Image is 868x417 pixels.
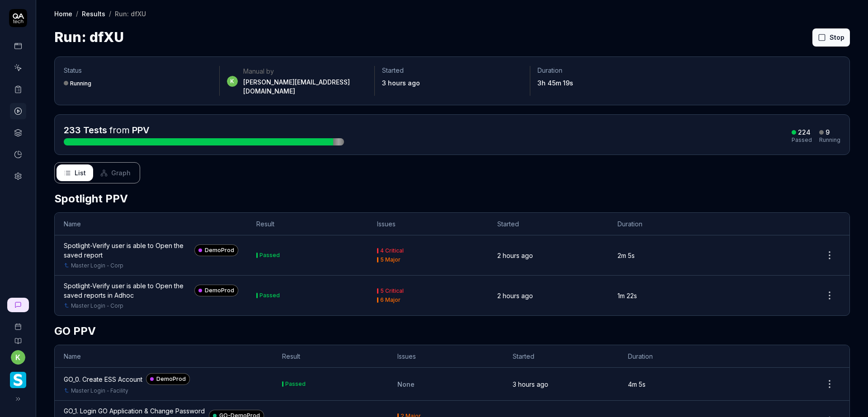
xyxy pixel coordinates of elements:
[146,373,190,385] a: DemoProd
[194,285,238,296] a: DemoProd
[504,345,619,368] th: Started
[194,244,238,256] a: DemoProd
[76,9,78,18] div: /
[618,292,637,300] time: 1m 22s
[205,286,234,295] span: DemoProd
[4,365,32,390] button: Smartlinx Logo
[538,79,573,87] time: 3h 45m 19s
[382,66,523,75] p: Started
[247,213,368,235] th: Result
[798,128,811,136] div: 224
[4,330,32,345] a: Documentation
[82,9,105,18] a: Results
[109,125,130,136] span: from
[609,213,729,235] th: Duration
[380,297,401,303] div: 6 Major
[115,9,146,18] div: Run: dfXU
[388,345,504,368] th: Issues
[380,248,404,253] div: 4 Critical
[380,288,404,294] div: 5 Critical
[64,241,191,260] a: Spotlight-Verify user is able to Open the saved report
[243,67,368,76] div: Manual by
[4,316,32,330] a: Book a call with us
[205,246,234,254] span: DemoProd
[54,191,850,207] h2: Spotlight PPV
[156,375,186,383] span: DemoProd
[497,252,533,259] time: 2 hours ago
[111,168,131,178] span: Graph
[71,302,123,310] a: Master Login - Corp
[11,350,25,365] button: k
[55,345,273,368] th: Name
[382,79,420,87] time: 3 hours ago
[619,345,734,368] th: Duration
[819,137,840,143] div: Running
[71,262,123,270] a: Master Login - Corp
[57,164,93,181] button: List
[55,213,247,235] th: Name
[10,372,26,388] img: Smartlinx Logo
[54,323,850,339] h2: GO PPV
[64,125,107,136] span: 233 Tests
[259,293,280,298] div: Passed
[792,137,812,143] div: Passed
[285,381,306,387] div: Passed
[488,213,609,235] th: Started
[64,375,142,384] a: GO_0. Create ESS Account
[538,66,678,75] p: Duration
[93,164,138,181] button: Graph
[380,257,401,262] div: 5 Major
[812,28,850,47] button: Stop
[64,66,212,75] p: Status
[397,380,495,389] div: None
[132,125,150,136] a: PPV
[243,78,368,96] div: [PERSON_NAME][EMAIL_ADDRESS][DOMAIN_NAME]
[826,128,830,136] div: 9
[497,292,533,300] time: 2 hours ago
[227,76,238,87] span: k
[7,298,29,312] a: New conversation
[618,252,635,259] time: 2m 5s
[71,387,128,395] a: Master Login - Facility
[259,253,280,258] div: Passed
[75,168,86,178] span: List
[70,80,91,87] div: Running
[54,27,124,47] h1: Run: dfXU
[273,345,388,368] th: Result
[64,281,191,300] a: Spotlight-Verify user is able to Open the saved reports in Adhoc
[628,380,646,388] time: 4m 5s
[109,9,111,18] div: /
[368,213,488,235] th: Issues
[54,9,72,18] a: Home
[513,380,548,388] time: 3 hours ago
